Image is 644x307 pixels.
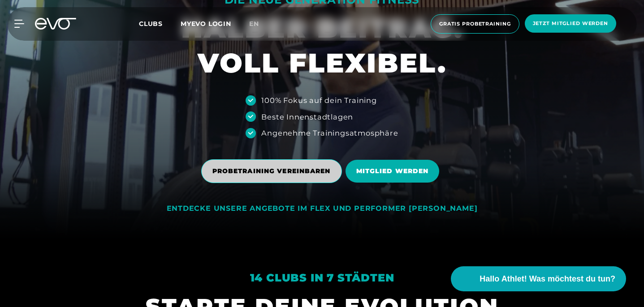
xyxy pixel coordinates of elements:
span: PROBETRAINING VEREINBAREN [212,166,331,176]
div: Angenehme Trainingsatmosphäre [261,128,398,138]
span: en [249,20,259,28]
span: Jetzt Mitglied werden [533,20,608,27]
div: 100% Fokus auf dein Training [261,95,376,106]
a: MYEVO LOGIN [181,20,231,28]
div: Beste Innenstadtlagen [261,111,353,122]
a: MITGLIED WERDEN [346,153,443,189]
span: Gratis Probetraining [439,20,511,28]
a: Jetzt Mitglied werden [522,14,619,34]
button: Hallo Athlet! Was möchtest du tun? [451,266,626,291]
span: Hallo Athlet! Was möchtest du tun? [480,273,615,285]
a: Clubs [139,19,181,28]
em: 14 Clubs in 7 Städten [250,271,394,284]
span: Clubs [139,20,163,28]
div: ENTDECKE UNSERE ANGEBOTE IM FLEX UND PERFORMER [PERSON_NAME] [167,204,478,213]
a: Gratis Probetraining [428,14,522,34]
a: PROBETRAINING VEREINBAREN [201,153,346,190]
a: en [249,19,270,29]
span: MITGLIED WERDEN [356,166,429,176]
